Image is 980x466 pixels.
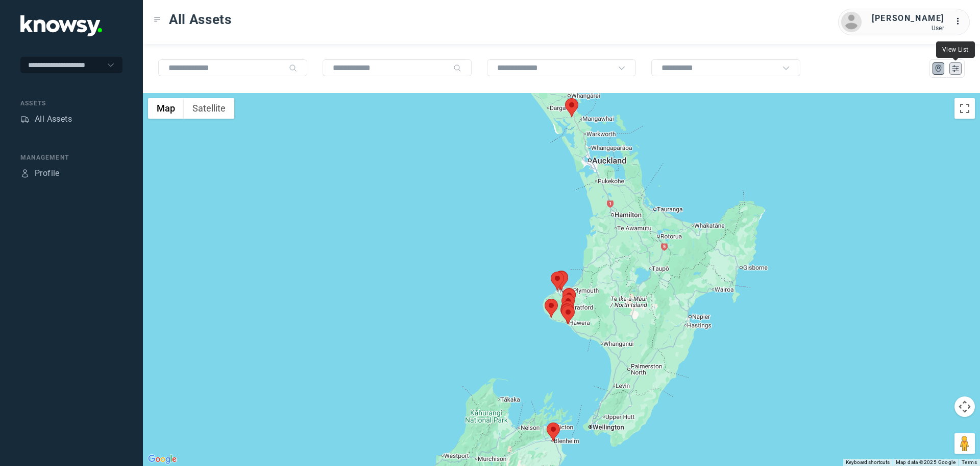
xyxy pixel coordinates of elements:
button: Keyboard shortcuts [846,459,890,466]
span: Map data ©2025 Google [896,459,955,465]
div: : [954,15,967,28]
div: List [951,64,960,73]
div: : [954,15,967,29]
img: Application Logo [20,15,102,36]
button: Drag Pegman onto the map to open Street View [954,433,975,454]
button: Show street map [148,98,184,119]
div: [PERSON_NAME] [872,12,944,25]
img: Google [145,453,179,466]
div: Search [453,64,461,72]
div: Profile [35,167,60,180]
div: Search [289,64,297,72]
div: Assets [20,99,122,108]
div: User [872,25,944,32]
span: View List [942,46,969,53]
div: Map [934,64,943,73]
a: AssetsAll Assets [20,113,72,125]
div: Assets [20,115,30,124]
tspan: ... [955,17,965,25]
div: Profile [20,169,30,178]
img: avatar.png [841,12,862,32]
a: Open this area in Google Maps (opens a new window) [145,453,179,466]
div: All Assets [35,113,72,125]
button: Show satellite imagery [184,98,234,119]
div: Management [20,153,122,162]
a: ProfileProfile [20,167,60,180]
span: All Assets [169,10,232,29]
button: Map camera controls [954,396,975,417]
a: Terms [962,459,977,465]
button: Toggle fullscreen view [954,98,975,119]
div: Toggle Menu [154,16,161,23]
